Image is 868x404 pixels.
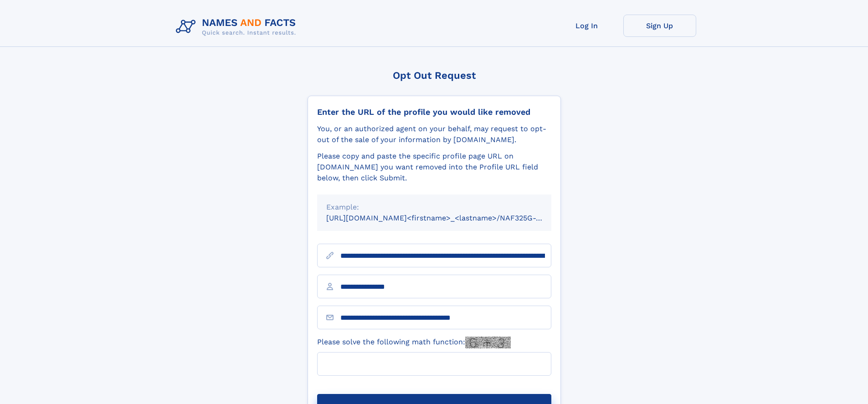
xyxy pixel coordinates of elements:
[308,70,561,81] div: Opt Out Request
[317,123,551,145] div: You, or an authorized agent on your behalf, may request to opt-out of the sale of your informatio...
[550,15,623,37] a: Log In
[326,214,569,222] small: [URL][DOMAIN_NAME]<firstname>_<lastname>/NAF325G-xxxxxxxx
[623,15,696,37] a: Sign Up
[317,151,551,184] div: Please copy and paste the specific profile page URL on [DOMAIN_NAME] you want removed into the Pr...
[317,107,551,117] div: Enter the URL of the profile you would like removed
[326,202,542,213] div: Example:
[172,15,303,39] img: Logo Names and Facts
[317,337,511,348] label: Please solve the following math function:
